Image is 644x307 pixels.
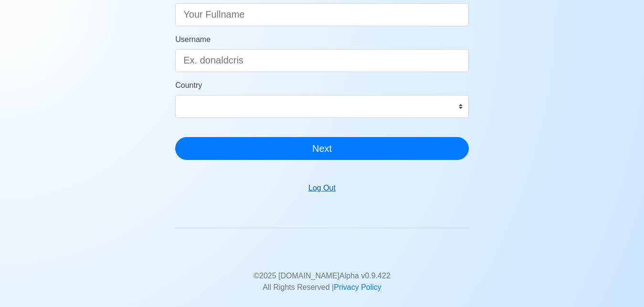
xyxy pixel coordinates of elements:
p: © 2025 [DOMAIN_NAME] Alpha v 0.9.422 All Rights Reserved | [182,259,462,293]
span: Username [175,35,211,43]
button: Next [175,137,469,160]
button: Log Out [302,179,342,197]
a: Privacy Policy [334,283,381,291]
input: Your Fullname [175,3,469,26]
label: Country [175,80,202,91]
input: Ex. donaldcris [175,49,469,72]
